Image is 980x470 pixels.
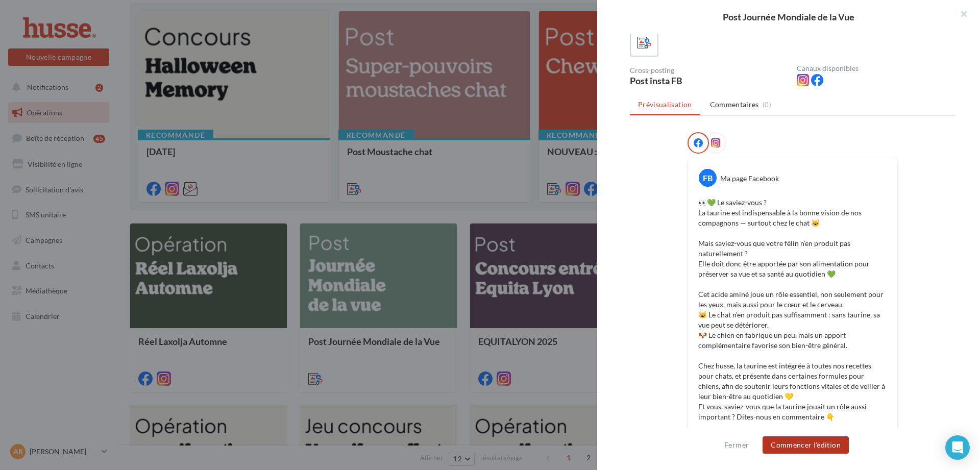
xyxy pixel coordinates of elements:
[699,169,717,187] div: FB
[720,174,779,184] div: Ma page Facebook
[710,100,759,110] span: Commentaires
[763,436,849,454] button: Commencer l'édition
[630,67,789,74] div: Cross-posting
[630,76,789,85] div: Post insta FB
[698,197,887,453] p: 👀💚 Le saviez-vous ? La taurine est indispensable à la bonne vision de nos compagnons — surtout ch...
[797,65,955,72] div: Canaux disponibles
[763,101,771,109] span: (0)
[945,435,970,460] div: Open Intercom Messenger
[614,12,964,21] div: Post Journée Mondiale de la Vue
[720,439,753,451] button: Fermer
